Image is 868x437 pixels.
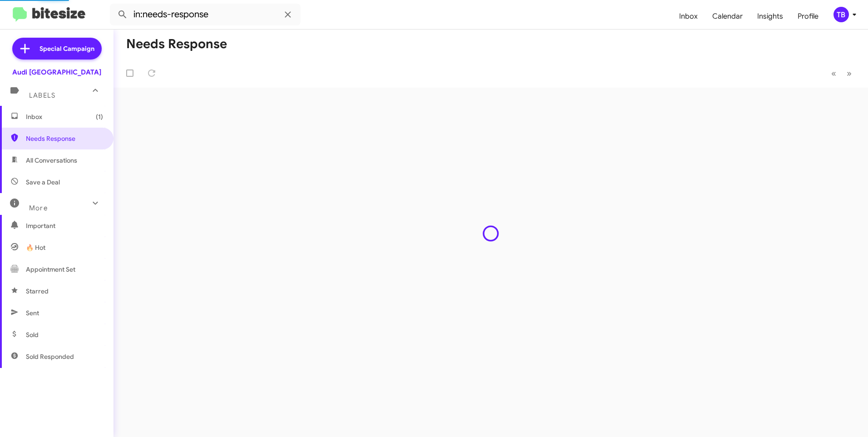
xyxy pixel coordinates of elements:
[750,3,790,30] a: Insights
[26,330,39,339] span: Sold
[26,156,77,165] span: All Conversations
[12,68,101,77] div: Audi [GEOGRAPHIC_DATA]
[39,44,94,53] span: Special Campaign
[847,68,852,79] span: »
[26,178,60,187] span: Save a Deal
[29,91,55,99] span: Labels
[26,287,49,296] span: Starred
[826,64,857,83] nav: Page navigation example
[790,3,826,30] a: Profile
[26,265,75,274] span: Appointment Set
[826,64,842,83] button: Previous
[705,3,750,30] a: Calendar
[831,68,836,79] span: «
[29,204,48,212] span: More
[26,134,103,143] span: Needs Response
[826,7,858,22] button: TB
[841,64,857,83] button: Next
[96,112,103,121] span: (1)
[833,7,849,22] div: TB
[126,37,227,51] h1: Needs Response
[672,3,705,30] a: Inbox
[26,112,103,121] span: Inbox
[26,221,103,230] span: Important
[110,4,301,25] input: Search
[26,352,74,361] span: Sold Responded
[26,243,45,252] span: 🔥 Hot
[26,308,39,318] span: Sent
[12,38,102,60] a: Special Campaign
